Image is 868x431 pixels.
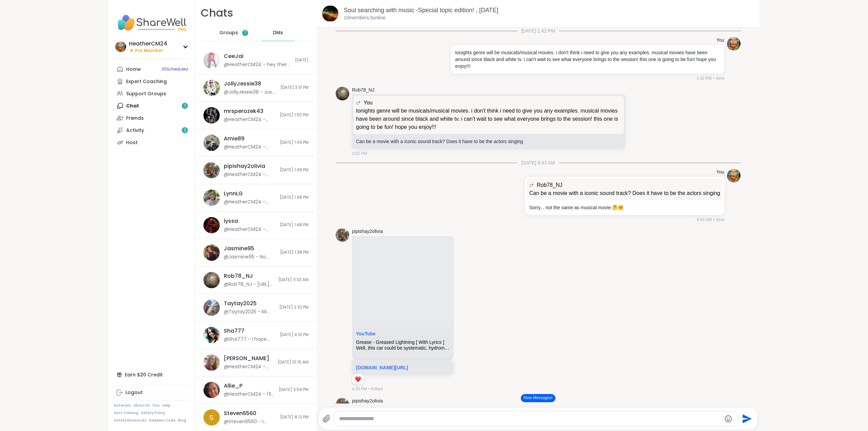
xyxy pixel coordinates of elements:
[724,415,732,423] button: Emoji picker
[224,410,256,417] div: Steven6560
[521,394,555,402] button: New Messages!
[184,128,186,133] span: 3
[336,398,349,411] img: https://sharewell-space-live.sfo3.digitaloceanspaces.com/user-generated/55b63ce6-323a-4f13-9d6e-1...
[354,377,361,382] button: Reactions: love
[713,75,714,81] span: •
[224,116,276,123] div: @HeatherCM24 - [URL][DOMAIN_NAME]
[352,87,374,94] a: Rob78_NJ
[356,138,621,145] p: Can be a movie with a iconic sound track? Does it have to be the actors singing
[224,364,274,370] div: @HeatherCM24 - i'm going to cancel my afternoon session. i'm not feeling well. this has been ongo...
[203,190,220,206] img: https://sharewell-space-live.sfo3.digitaloceanspaces.com/user-generated/cd0780da-9294-4886-a675-3...
[114,403,131,408] a: Referrals
[125,389,143,396] div: Logout
[126,66,141,73] div: Home
[352,374,364,385] div: Reaction list
[224,80,261,87] div: JollyJessie38
[224,281,274,288] div: @Rob78_NJ - [URL][DOMAIN_NAME]
[203,327,220,343] img: https://sharewell-space-live.sfo3.digitaloceanspaces.com/user-generated/2b4fa20f-2a21-4975-8c80-8...
[203,272,220,288] img: https://sharewell-space-live.sfo3.digitaloceanspaces.com/user-generated/c5133086-21db-45b9-9c1d-e...
[203,135,220,151] img: https://sharewell-space-live.sfo3.digitaloceanspaces.com/user-generated/c3bd44a5-f966-4702-9748-c...
[224,162,265,170] div: pipishay2olivia
[612,205,618,210] span: 🤔
[529,204,720,211] p: Sorry... not the same as musical movie.
[126,139,138,146] div: Host
[224,190,243,197] div: LynnLG
[224,418,276,425] div: @Steven6560 - I won't be around much anymore. I cant be around a certain person who was abusive t...
[716,37,724,44] h4: You
[738,411,754,426] button: Send
[618,205,624,210] span: 🤗
[224,144,276,151] div: @HeatherCM24 - [URL][DOMAIN_NAME]
[696,75,712,81] span: 1:42 PM
[244,30,246,36] span: 7
[224,309,275,315] div: @Taytay2025 - Kk sounds good im ready for [PERSON_NAME]
[135,48,163,54] span: Pro Member
[134,403,150,408] a: About Us
[224,245,254,252] div: Jasmine95
[280,140,309,145] span: [DATE] 1:49 PM
[203,354,220,371] img: https://sharewell-space-live.sfo3.digitaloceanspaces.com/user-generated/12025a04-e023-4d79-ba6e-0...
[153,403,160,408] a: FAQ
[114,112,190,124] a: Friends
[219,30,238,36] span: Groups
[336,228,349,242] img: https://sharewell-space-live.sfo3.digitaloceanspaces.com/user-generated/55b63ce6-323a-4f13-9d6e-1...
[114,411,138,415] a: Host Training
[280,85,309,91] span: [DATE] 3:31 PM
[203,162,220,178] img: https://sharewell-space-live.sfo3.digitaloceanspaces.com/user-generated/55b63ce6-323a-4f13-9d6e-1...
[279,387,309,393] span: [DATE] 3:54 PM
[280,414,309,420] span: [DATE] 8:12 PM
[339,415,722,422] textarea: Type your message
[224,107,263,115] div: mrsperozek43
[727,169,741,182] img: https://sharewell-space-live.sfo3.digitaloceanspaces.com/user-generated/e72d2dfd-06ae-43a5-b116-a...
[280,332,309,338] span: [DATE] 4:16 PM
[114,87,190,100] a: Support Groups
[224,272,253,280] div: Rob78_NJ
[224,336,276,343] div: @Sha777 - I hope you've been well. I need your help. Can you sign up for Warmer and get 2 free se...
[280,195,309,200] span: [DATE] 1:48 PM
[278,359,309,365] span: [DATE] 10:16 AM
[162,403,171,408] a: Help
[210,412,214,423] span: S
[224,53,243,60] div: CeeJai
[295,57,309,63] span: [DATE]
[126,127,144,134] div: Activity
[352,398,383,405] a: pipishay2olivia
[224,171,276,178] div: @HeatherCM24 - [URL][DOMAIN_NAME]
[126,91,166,97] div: Support Groups
[280,250,309,255] span: [DATE] 1:38 PM
[203,80,220,96] img: https://sharewell-space-live.sfo3.digitaloceanspaces.com/user-generated/3602621c-eaa5-4082-863a-9...
[529,189,720,197] p: Can be a movie with a iconic sound track? Does it have to be the actors singing
[344,15,386,21] p: 10 members, 5 online
[517,27,559,34] span: [DATE] 1:42 PM
[149,418,175,423] a: Redeem Code
[203,107,220,123] img: https://sharewell-space-live.sfo3.digitaloceanspaces.com/user-generated/545ea8e0-79a2-420f-ad34-f...
[178,418,186,423] a: Blog
[224,382,242,390] div: Allie_P
[224,199,276,205] div: @HeatherCM24 - [URL][DOMAIN_NAME]
[352,386,367,392] span: 4:26 PM
[114,63,190,75] a: Home35Scheduled
[114,136,190,149] a: Host
[224,89,276,96] div: @JollyJessie38 - Just created a bunch of new sessions [DATE] feel free to check them out
[114,387,190,399] a: Logout
[129,40,167,47] div: HeatherCM24
[203,382,220,398] img: https://sharewell-space-live.sfo3.digitaloceanspaces.com/user-generated/9890d388-459a-40d4-b033-d...
[716,75,724,81] span: Sent
[224,355,269,362] div: [PERSON_NAME]
[114,11,190,35] img: ShareWell Nav Logo
[126,78,167,85] div: Expert Coaching
[224,391,275,398] div: @HeatherCM24 - I'll be thinking of you..I think I said before.. I'm sorry about your loss😪 hang i...
[356,331,376,336] a: Attachment
[713,217,714,223] span: •
[224,135,244,142] div: Amie89
[352,151,367,157] span: 3:02 PM
[201,5,233,21] h1: Chats
[203,299,220,316] img: https://sharewell-space-live.sfo3.digitaloceanspaces.com/user-generated/fd3fe502-7aaa-4113-b76c-3...
[203,244,220,261] img: https://sharewell-space-live.sfo3.digitaloceanspaces.com/user-generated/0818d3a5-ec43-4745-9685-c...
[224,61,291,68] div: @HeatherCM24 - hey there CeeJai....been thinking about you. I haven't seen you on SW sessions. ho...
[224,254,276,260] div: @Jasmine95 - No worries. Thank you so much!
[273,30,283,36] span: DMs
[356,345,450,351] div: Well, this car could be systematic, hydromatic, ultramaticWhy couldn't it be Greased Lightnin'!We...
[224,327,244,335] div: Sha777
[727,37,741,51] img: https://sharewell-space-live.sfo3.digitaloceanspaces.com/user-generated/e72d2dfd-06ae-43a5-b116-a...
